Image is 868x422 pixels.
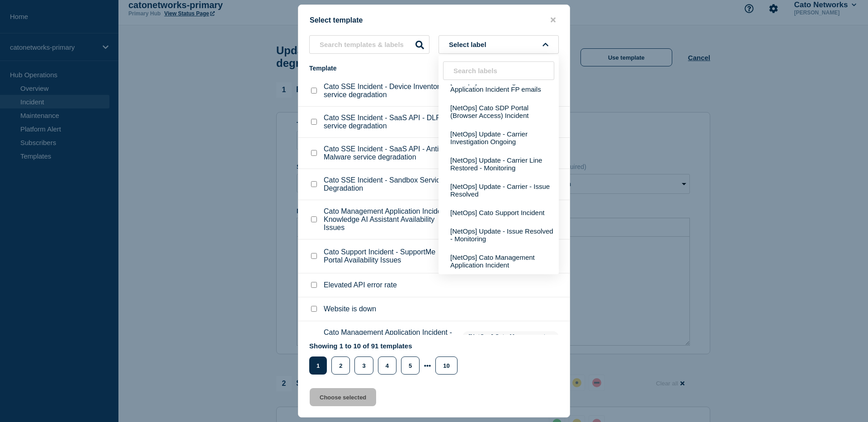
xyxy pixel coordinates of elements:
[462,331,559,348] span: [NetOps] Cato Management Application Incident
[310,388,376,406] button: Choose selected
[354,356,373,375] button: 3
[443,61,554,80] input: Search labels
[311,306,317,312] input: Website is down checkbox
[324,176,453,192] p: Cato SSE Incident - Sandbox Service Degradation
[311,282,317,288] input: Elevated API error rate checkbox
[439,177,559,203] button: [NetOps] Update - Carrier - Issue Resolved
[311,181,317,187] input: Cato SSE Incident - Sandbox Service Degradation checkbox
[311,150,317,156] input: Cato SSE Incident - SaaS API - Anti-Malware service degradation checkbox
[331,356,350,375] button: 2
[309,356,327,375] button: 1
[311,119,317,125] input: Cato SSE Incident - SaaS API - DLP service degradation checkbox
[324,114,453,130] p: Cato SSE Incident - SaaS API - DLP service degradation
[298,16,570,24] div: Select template
[439,125,559,151] button: [NetOps] Update - Carrier Investigation Ongoing
[324,281,397,289] p: Elevated API error rate
[435,356,457,375] button: 10
[439,98,559,125] button: [NetOps] Cato SDP Portal (Browser Access) Incident
[309,65,453,72] div: Template
[439,72,559,98] button: [NetOps] Cato Management Application Incident FP emails
[311,216,317,222] input: Cato Management Application Incident - Knowledge AI Assistant Availability Issues checkbox
[439,248,559,274] button: [NetOps] Cato Management Application Incident
[324,305,376,313] p: Website is down
[324,328,453,353] p: Cato Management Application Incident - Intermittent Issues with Data Related to Event Integration
[401,356,420,375] button: 5
[439,203,559,222] button: [NetOps] Cato Support Incident
[548,16,558,24] button: close button
[324,83,453,99] p: Cato SSE Incident - Device Inventory service degradation
[324,207,453,232] p: Cato Management Application Incident - Knowledge AI Assistant Availability Issues
[378,356,396,375] button: 4
[309,35,429,54] input: Search templates & labels
[311,253,317,259] input: Cato Support Incident - SupportMe Portal Availability Issues checkbox
[324,145,453,161] p: Cato SSE Incident - SaaS API - Anti-Malware service degradation
[309,342,462,350] p: Showing 1 to 10 of 91 templates
[324,248,453,264] p: Cato Support Incident - SupportMe Portal Availability Issues
[449,41,490,48] span: Select label
[439,222,559,248] button: [NetOps] Update - Issue Resolved - Monitoring
[311,88,317,94] input: Cato SSE Incident - Device Inventory service degradation checkbox
[439,35,559,54] button: Select label
[439,151,559,177] button: [NetOps] Update - Carrier Line Restored - Monitoring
